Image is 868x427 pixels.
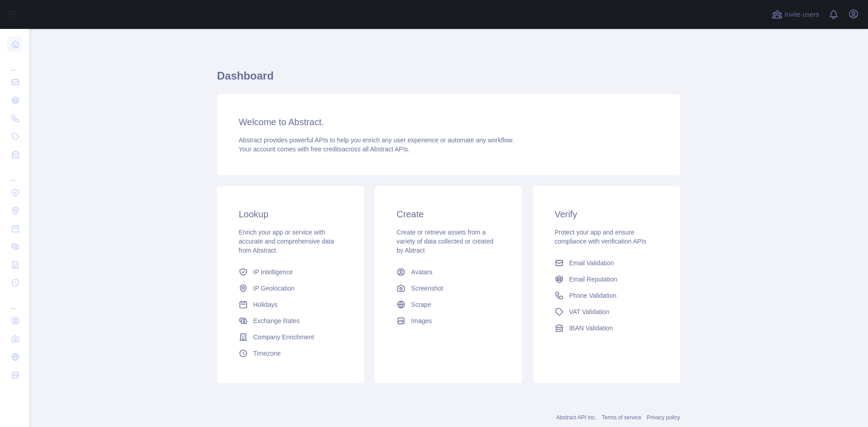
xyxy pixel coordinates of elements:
span: Holidays [253,300,278,309]
span: Screenshot [411,284,443,293]
span: Company Enrichment [253,333,314,342]
span: Exchange Rates [253,316,300,325]
span: Enrich your app or service with accurate and comprehensive data from Abstract [239,229,334,254]
span: IP Geolocation [253,284,295,293]
h3: Welcome to Abstract. [239,116,658,128]
div: ... [7,54,22,72]
span: Phone Validation [569,291,617,300]
h3: Create [396,208,500,221]
a: Privacy policy [647,414,680,421]
a: IP Geolocation [235,280,346,296]
button: Invite users [770,7,821,22]
a: Images [393,313,504,329]
span: Protect your app and ensure compliance with verification APIs [555,229,646,245]
span: VAT Validation [569,307,609,316]
span: Timezone [253,349,281,358]
h3: Lookup [239,208,342,221]
div: ... [7,164,22,183]
span: Email Validation [569,258,614,267]
span: free credits [311,145,342,153]
a: Exchange Rates [235,313,346,329]
span: Your account comes with across all Abstract APIs. [239,145,410,153]
span: IP Intelligence [253,267,293,277]
span: IBAN Validation [569,324,613,333]
span: Create or retrieve assets from a variety of data collected or created by Abtract [396,229,493,254]
a: Company Enrichment [235,329,346,345]
span: Images [411,316,432,325]
a: Holidays [235,296,346,313]
a: Phone Validation [551,287,662,304]
span: Abstract provides powerful APIs to help you enrich any user experience or automate any workflow. [239,136,514,144]
a: IP Intelligence [235,264,346,280]
h1: Dashboard [217,69,680,90]
a: Screenshot [393,280,504,296]
span: Invite users [784,9,819,20]
a: Terms of service [602,414,641,421]
h3: Verify [555,208,658,221]
span: Scrape [411,300,431,309]
a: Timezone [235,345,346,361]
a: Email Reputation [551,271,662,287]
a: IBAN Validation [551,320,662,336]
div: ... [7,293,22,311]
span: Email Reputation [569,275,618,284]
a: VAT Validation [551,304,662,320]
a: Scrape [393,296,504,313]
a: Avatars [393,264,504,280]
span: Avatars [411,267,432,277]
a: Email Validation [551,255,662,271]
a: Abstract API Inc. [557,414,597,421]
